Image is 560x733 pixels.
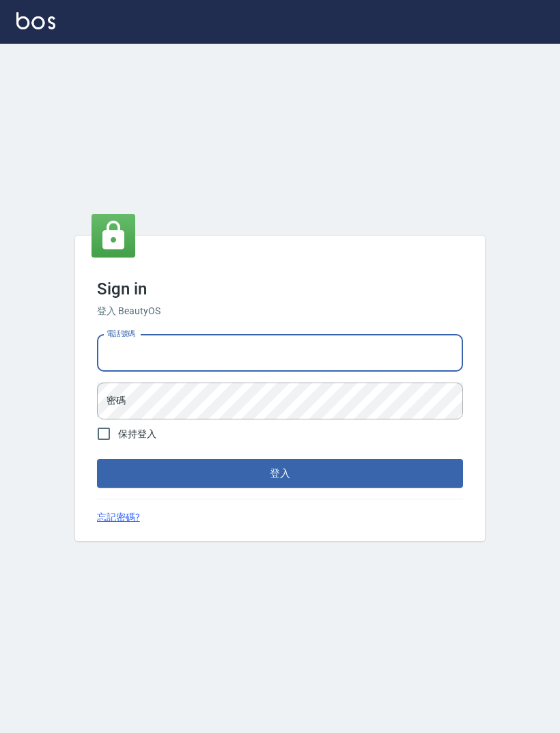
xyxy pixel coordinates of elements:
[118,427,156,441] span: 保持登入
[16,12,55,29] img: Logo
[97,510,140,525] a: 忘記密碼?
[107,329,135,339] label: 電話號碼
[97,459,463,488] button: 登入
[97,304,463,318] h6: 登入 BeautyOS
[97,279,463,299] h3: Sign in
